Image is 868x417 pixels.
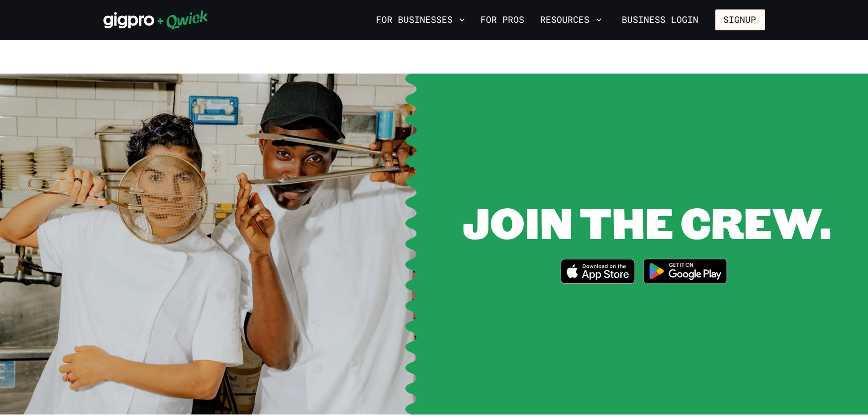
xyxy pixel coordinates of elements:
button: Resources [537,11,606,28]
span: JOIN THE CREW. [463,193,831,250]
a: Download on the App Store [561,259,635,287]
a: Business Login [614,9,707,30]
a: For Pros [477,11,529,28]
img: Get it on Google Play [637,252,734,290]
button: Signup [715,9,765,30]
button: For Businesses [373,11,469,28]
